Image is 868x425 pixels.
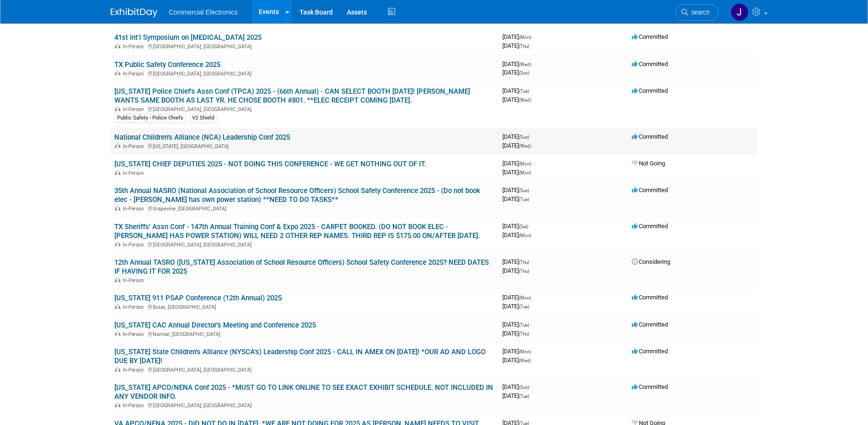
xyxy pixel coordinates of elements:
[114,258,489,276] a: 12th Annual TASRO ([US_STATE] Association of School Resource Officers) School Safety Conference 2...
[114,42,495,50] div: [GEOGRAPHIC_DATA], [GEOGRAPHIC_DATA]
[632,87,668,94] span: Committed
[519,35,531,40] span: (Mon)
[519,62,531,67] span: (Wed)
[502,69,529,76] span: [DATE]
[632,160,665,167] span: Not Going
[502,142,531,149] span: [DATE]
[114,240,495,248] div: [GEOGRAPHIC_DATA], [GEOGRAPHIC_DATA]
[531,258,532,265] span: -
[519,295,531,300] span: (Mon)
[531,186,532,194] span: -
[502,383,532,390] span: [DATE]
[502,160,534,167] span: [DATE]
[114,383,493,401] a: [US_STATE] APCO/NENA Conf 2025 - *MUST GO TO LINK ONLINE TO SEE EXACT EXHIBIT SCHEDULE. NOT INCLU...
[502,321,532,328] span: [DATE]
[115,367,120,372] img: In-Person Event
[115,170,120,175] img: In-Person Event
[115,44,120,48] img: In-Person Event
[189,114,217,122] div: V2 Shield
[111,8,157,17] img: ExhibitDay
[115,331,120,336] img: In-Person Event
[114,365,495,373] div: [GEOGRAPHIC_DATA], [GEOGRAPHIC_DATA]
[519,70,529,75] span: (Sun)
[115,71,120,75] img: In-Person Event
[114,330,495,337] div: Normal, [GEOGRAPHIC_DATA]
[114,133,290,142] a: National Children's Alliance (NCA) Leadership Conf 2025
[519,233,531,238] span: (Mon)
[123,206,147,212] span: In-Person
[532,294,534,301] span: -
[532,160,534,167] span: -
[502,60,534,67] span: [DATE]
[114,204,495,212] div: Grapevine, [GEOGRAPHIC_DATA]
[123,331,147,337] span: In-Person
[632,223,668,230] span: Committed
[531,133,532,140] span: -
[114,142,495,149] div: [US_STATE], [GEOGRAPHIC_DATA]
[531,383,532,390] span: -
[114,401,495,409] div: [GEOGRAPHIC_DATA], [GEOGRAPHIC_DATA]
[688,9,710,16] span: Search
[531,321,532,328] span: -
[632,383,668,390] span: Committed
[519,349,531,354] span: (Mon)
[114,105,495,112] div: [GEOGRAPHIC_DATA], [GEOGRAPHIC_DATA]
[530,223,531,230] span: -
[531,87,532,94] span: -
[502,133,532,140] span: [DATE]
[502,186,532,194] span: [DATE]
[502,231,531,239] span: [DATE]
[115,304,120,309] img: In-Person Event
[123,242,147,248] span: In-Person
[519,44,529,49] span: (Thu)
[502,303,529,310] span: [DATE]
[519,268,529,274] span: (Thu)
[502,357,531,364] span: [DATE]
[519,97,531,103] span: (Wed)
[115,242,120,246] img: In-Person Event
[114,114,186,122] div: Public Safety - Police Chiefs
[532,33,534,40] span: -
[632,60,668,67] span: Committed
[123,143,147,149] span: In-Person
[114,223,480,240] a: TX Sheriffs' Assn Conf - 147th Annual Training Conf & Expo 2025 - CARPET BOOKED. (DO NOT BOOK ELE...
[519,170,531,175] span: (Mon)
[502,258,532,265] span: [DATE]
[632,133,668,140] span: Committed
[114,87,470,104] a: [US_STATE] Police Chief's Assn Conf (TPCA) 2025 - (66th Annual) - CAN SELECT BOOTH [DATE]! [PERSO...
[123,403,147,409] span: In-Person
[114,186,480,204] a: 35th Annual NASRO (National Association of School Resource Officers) School Safety Conference 202...
[519,224,528,229] span: (Sat)
[114,294,282,302] a: [US_STATE] 911 PSAP Conference (12th Annual) 2025
[114,348,486,365] a: [US_STATE] State Children's Alliance (NYSCA's) Leadership Conf 2025 - CALL IN AMEX ON [DATE]! *OU...
[632,258,670,265] span: Considering
[519,358,531,363] span: (Wed)
[123,304,147,310] span: In-Person
[502,87,532,94] span: [DATE]
[502,96,531,103] span: [DATE]
[115,403,120,407] img: In-Person Event
[123,367,147,373] span: In-Person
[502,348,534,355] span: [DATE]
[115,143,120,148] img: In-Person Event
[123,277,147,283] span: In-Person
[114,60,220,69] a: TX Public Safety Conference 2025
[114,33,262,42] a: 41st Int'l Symposium on [MEDICAL_DATA] 2025
[502,392,529,399] span: [DATE]
[519,188,529,193] span: (Sun)
[519,134,529,140] span: (Sun)
[114,160,426,168] a: [US_STATE] CHIEF DEPUTIES 2025 - NOT DOING THIS CONFERENCE - WE GET NOTHING OUT OF IT.
[632,294,668,301] span: Committed
[123,106,147,112] span: In-Person
[519,385,529,390] span: (Sun)
[519,143,531,149] span: (Wed)
[114,303,495,310] div: Boise, [GEOGRAPHIC_DATA]
[632,186,668,194] span: Committed
[502,195,529,202] span: [DATE]
[519,197,529,202] span: (Tue)
[115,106,120,111] img: In-Person Event
[502,169,531,176] span: [DATE]
[632,348,668,355] span: Committed
[123,44,147,50] span: In-Person
[519,161,531,166] span: (Mon)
